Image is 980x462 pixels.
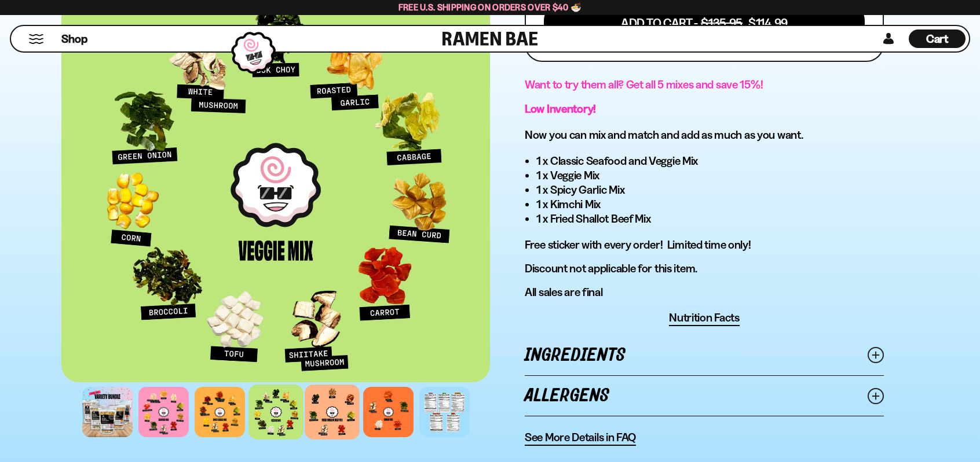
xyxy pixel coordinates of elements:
p: Free sticker with every order! Limited time only! [525,238,884,252]
span: Discount not applicable for this item. [525,261,697,275]
button: Mobile Menu Trigger [28,34,44,44]
li: 1 x Classic Seafood and Veggie Mix [536,154,884,168]
strong: Low Inventory! [525,102,596,116]
li: 1 x Fried Shallot Beef Mix [536,212,884,226]
span: Shop [61,31,87,47]
a: Shop [61,29,87,48]
a: Cart [909,26,966,51]
span: Want to try them all? Get all 5 mixes and save 15%! [525,77,763,91]
a: See More Details in FAQ [525,430,636,446]
span: Free U.S. Shipping on Orders over $40 🍜 [398,2,582,13]
li: 1 x Spicy Garlic Mix [536,183,884,197]
span: See More Details in FAQ [525,430,636,445]
span: Cart [926,32,949,46]
button: Nutrition Facts [669,311,740,326]
li: 1 x Veggie Mix [536,168,884,183]
a: Ingredients [525,335,884,375]
a: Allergens [525,376,884,416]
h3: Now you can mix and match and add as much as you want. [525,128,884,142]
li: 1 x Kimchi Mix [536,197,884,212]
span: Nutrition Facts [669,311,740,325]
p: All sales are final [525,285,884,300]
